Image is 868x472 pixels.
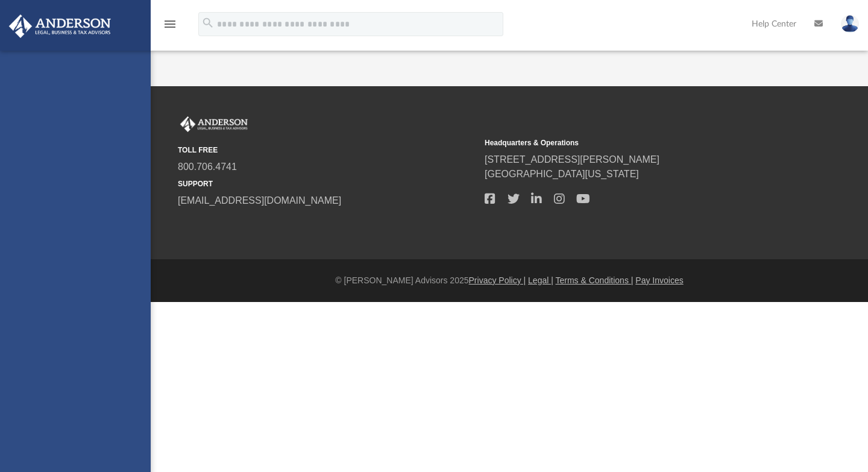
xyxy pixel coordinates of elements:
[485,154,659,165] a: [STREET_ADDRESS][PERSON_NAME]
[635,275,683,285] a: Pay Invoices
[178,162,237,172] a: 800.706.4741
[485,169,639,179] a: [GEOGRAPHIC_DATA][US_STATE]
[485,137,783,148] small: Headquarters & Operations
[528,275,553,285] a: Legal |
[178,195,341,206] a: [EMAIL_ADDRESS][DOMAIN_NAME]
[163,23,177,31] a: menu
[151,274,868,287] div: © [PERSON_NAME] Advisors 2025
[5,14,115,38] img: Anderson Advisors Platinum Portal
[178,145,476,156] small: TOLL FREE
[178,178,476,189] small: SUPPORT
[163,17,177,31] i: menu
[556,275,634,285] a: Terms & Conditions |
[841,15,859,33] img: User Pic
[469,275,526,285] a: Privacy Policy |
[201,16,215,30] i: search
[178,116,250,132] img: Anderson Advisors Platinum Portal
